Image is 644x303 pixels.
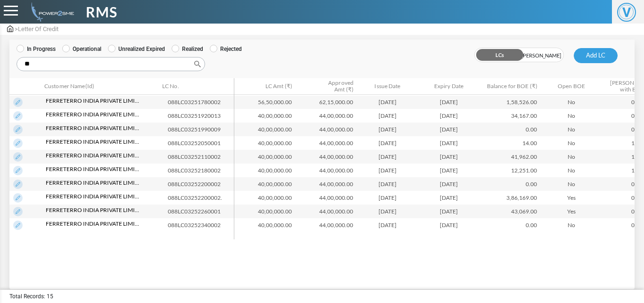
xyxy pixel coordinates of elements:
td: No [541,218,602,232]
span: V [617,3,636,22]
td: 088LC03251920013 [164,109,242,123]
span: Ferreterro India Private Limited (ACC0005516) [46,179,140,187]
td: 40,00,000.00 [234,123,296,136]
td: 40,00,000.00 [234,177,296,191]
td: No [541,164,602,177]
span: Total Records: 15 [9,292,53,301]
td: 1,58,526.00 [479,95,541,109]
td: 088LC03252180002 [164,164,242,177]
label: Rejected [210,45,242,53]
label: Realized [172,45,203,53]
img: View LC [13,125,23,134]
span: LCs [475,48,519,63]
td: 44,00,000.00 [296,123,357,136]
span: Ferreterro India Private Limited (ACC0005516) [46,138,140,146]
td: 44,00,000.00 [296,191,357,205]
span: RMS [86,1,117,23]
th: Expiry Date: activate to sort column ascending [418,78,479,95]
span: Ferreterro India Private Limited (ACC0005516) [46,110,140,119]
img: admin [27,2,74,22]
th: Customer Name(Id): activate to sort column ascending [41,78,159,95]
th: LC Amt (₹): activate to sort column ascending [234,78,296,95]
td: 40,00,000.00 [234,191,296,205]
td: No [541,136,602,150]
td: [DATE] [418,123,479,136]
span: Letter Of Credit [18,25,58,33]
td: 0.00 [479,123,541,136]
input: Search: [17,57,205,71]
td: 3,86,169.00 [479,191,541,205]
td: 40,00,000.00 [234,164,296,177]
img: View LC [13,166,23,175]
img: View LC [13,152,23,162]
td: [DATE] [357,191,418,205]
td: 088LC03251990009 [164,123,242,136]
td: No [541,177,602,191]
span: Ferreterro India Private Limited (ACC0005516) [46,124,140,132]
td: [DATE] [418,164,479,177]
td: 40,00,000.00 [234,218,296,232]
td: [DATE] [357,95,418,109]
label: Operational [62,45,101,53]
td: [DATE] [418,95,479,109]
span: [PERSON_NAME] [519,48,563,63]
span: Ferreterro India Private Limited (ACC0005516) [46,220,140,228]
th: Open BOE: activate to sort column ascending [541,78,602,95]
td: 34,167.00 [479,109,541,123]
td: 43,069.00 [479,205,541,218]
img: View LC [13,111,23,121]
td: 44,00,000.00 [296,109,357,123]
th: Issue Date: activate to sort column ascending [357,78,418,95]
img: View LC [13,193,23,203]
td: No [541,109,602,123]
th: Approved Amt (₹) : activate to sort column ascending [296,78,357,95]
td: [DATE] [418,150,479,164]
td: [DATE] [357,177,418,191]
td: 44,00,000.00 [296,205,357,218]
td: Yes [541,191,602,205]
img: View LC [13,221,23,230]
td: 088LC03251780002 [164,95,242,109]
td: No [541,95,602,109]
td: 088LC03252200002. [164,191,242,205]
td: 44,00,000.00 [296,164,357,177]
button: Add LC [574,48,618,63]
span: Ferreterro India Private Limited (ACC0005516) [46,206,140,214]
td: 62,15,000.00 [296,95,357,109]
label: In Progress [17,45,56,53]
td: 44,00,000.00 [296,177,357,191]
td: [DATE] [418,177,479,191]
td: [DATE] [357,109,418,123]
td: 44,00,000.00 [296,136,357,150]
td: [DATE] [357,150,418,164]
td: [DATE] [418,109,479,123]
td: 088LC03252260001 [164,205,242,218]
td: [DATE] [357,123,418,136]
td: Yes [541,205,602,218]
td: 41,962.00 [479,150,541,164]
img: View LC [13,139,23,148]
img: View LC [13,180,23,189]
td: 40,00,000.00 [234,205,296,218]
td: [DATE] [418,205,479,218]
td: [DATE] [418,218,479,232]
td: 56,50,000.00 [234,95,296,109]
td: 088LC03252340002 [164,218,242,232]
td: 0.00 [479,218,541,232]
img: admin [7,25,13,32]
th: LC No.: activate to sort column ascending [159,78,234,95]
span: Ferreterro India Private Limited (ACC0005516) [46,165,140,173]
td: 40,00,000.00 [234,109,296,123]
span: Ferreterro India Private Limited (ACC0005516) [46,151,140,160]
th: Balance for BOE (₹): activate to sort column ascending [479,78,541,95]
td: [DATE] [357,218,418,232]
td: 088LC03252050001 [164,136,242,150]
img: View LC [13,98,23,107]
td: 12,251.00 [479,164,541,177]
th: &nbsp;: activate to sort column descending [9,78,41,95]
label: Unrealized Expired [108,45,165,53]
td: [DATE] [418,191,479,205]
td: 088LC03252110002 [164,150,242,164]
td: [DATE] [418,136,479,150]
